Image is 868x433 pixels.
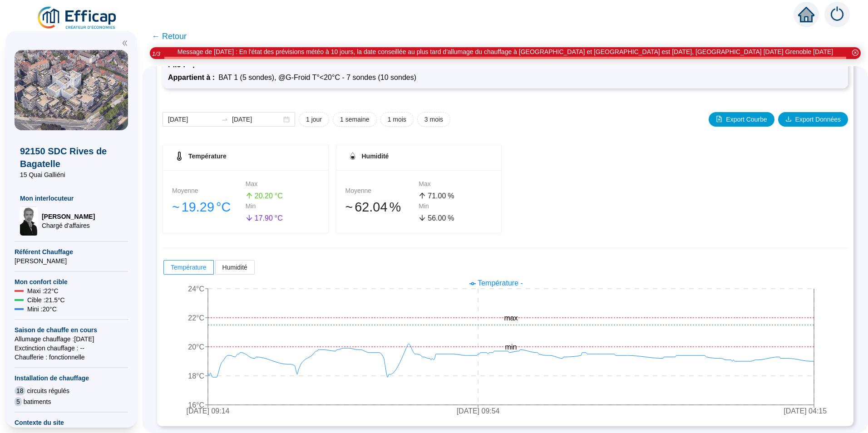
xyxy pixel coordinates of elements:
[504,314,518,322] tspan: max
[246,192,253,199] span: arrow-up
[424,115,443,124] span: 3 mois
[172,197,180,217] span: 󠁾~
[15,256,128,266] span: [PERSON_NAME]
[299,112,329,127] button: 1 jour
[221,116,228,123] span: to
[388,115,406,124] span: 1 mois
[232,115,281,124] input: Date de fin
[188,285,204,293] tspan: 24°C
[340,115,370,124] span: 1 semaine
[275,213,283,224] span: °C
[27,286,59,295] span: Maxi : 22 °C
[15,247,128,256] span: Référent Chauffage
[255,192,263,200] span: 20
[448,213,454,224] span: %
[380,112,414,127] button: 1 mois
[345,197,353,217] span: 󠁾~
[188,153,227,160] span: Température
[255,214,263,222] span: 17
[246,179,319,189] div: Max
[188,314,204,322] tspan: 22°C
[263,192,273,200] span: .20
[457,408,500,415] tspan: [DATE] 09:54
[27,305,57,314] span: Mini : 20 °C
[42,221,95,230] span: Chargé d'affaires
[36,5,118,31] img: efficap energie logo
[178,47,833,57] div: Message de [DATE] : En l'état des prévisions météo à 10 jours, la date conseillée au plus tard d'...
[218,74,416,81] span: BAT 1 (5 sondes), @G-Froid T°<20°C - 7 sondes (10 sondes)
[436,214,446,222] span: .00
[15,325,128,335] span: Saison de chauffe en cours
[795,115,841,124] span: Export Données
[42,212,95,221] span: [PERSON_NAME]
[15,353,128,362] span: Chaufferie : fonctionnelle
[709,112,774,127] button: Export Courbe
[188,372,204,380] tspan: 18°C
[306,115,322,124] span: 1 jour
[824,2,850,27] img: alerts
[15,277,128,286] span: Mon confort cible
[478,279,523,287] span: Température -
[726,115,767,124] span: Export Courbe
[168,115,217,124] input: Date de début
[152,30,187,43] span: ← Retour
[20,170,123,179] span: 15 Quai Galliéni
[333,112,377,127] button: 1 semaine
[20,194,123,203] span: Mon interlocuteur
[428,214,436,222] span: 56
[15,335,128,344] span: Allumage chauffage : [DATE]
[355,200,369,214] span: 62
[187,408,230,415] tspan: [DATE] 09:14
[188,401,204,409] tspan: 16°C
[716,116,722,122] span: file-image
[428,192,436,200] span: 71
[785,116,792,122] span: download
[15,418,128,427] span: Contexte du site
[345,186,419,196] div: Moyenne
[798,6,814,23] span: home
[852,49,858,56] span: close-circle
[24,397,51,406] span: batiments
[20,207,38,236] img: Chargé d'affaires
[369,200,387,214] span: .04
[15,344,128,353] span: Exctinction chauffage : --
[263,214,273,222] span: .90
[275,191,283,202] span: °C
[20,145,123,170] span: 92150 SDC Rives de Bagatelle
[784,408,827,415] tspan: [DATE] 04:15
[27,386,69,395] span: circuits régulés
[15,374,128,383] span: Installation de chauffage
[419,214,426,221] span: arrow-down
[171,264,207,271] span: Température
[778,112,848,127] button: Export Données
[417,112,450,127] button: 3 mois
[182,200,196,214] span: 19
[196,200,214,214] span: .29
[246,202,319,211] div: Min
[419,202,492,211] div: Min
[436,192,446,200] span: .00
[188,343,204,351] tspan: 20°C
[246,214,253,221] span: arrow-down
[419,192,426,199] span: arrow-up
[152,50,160,57] i: 1 / 3
[419,179,492,189] div: Max
[172,186,246,196] div: Moyenne
[389,197,401,217] span: %
[122,40,128,46] span: double-left
[15,386,25,395] span: 18
[222,264,247,271] span: Humidité
[448,191,454,202] span: %
[216,197,231,217] span: °C
[15,397,22,406] span: 5
[27,295,65,305] span: Cible : 21.5 °C
[505,343,517,351] tspan: min
[362,153,389,160] span: Humidité
[221,116,228,123] span: swap-right
[168,74,218,81] span: Appartient à :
